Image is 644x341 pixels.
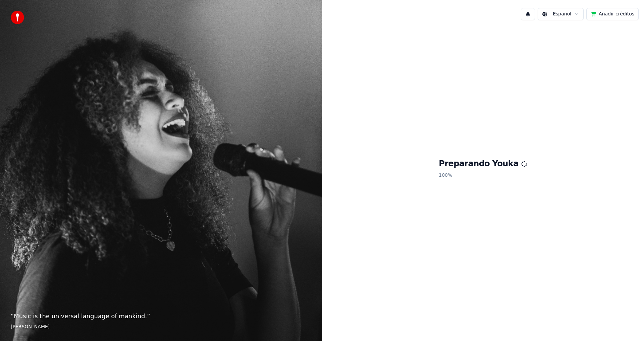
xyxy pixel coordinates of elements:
[11,11,24,24] img: youka
[11,324,311,330] footer: [PERSON_NAME]
[439,159,527,169] h1: Preparando Youka
[11,311,311,321] p: “ Music is the universal language of mankind. ”
[439,169,527,181] p: 100 %
[586,8,639,20] button: Añadir créditos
